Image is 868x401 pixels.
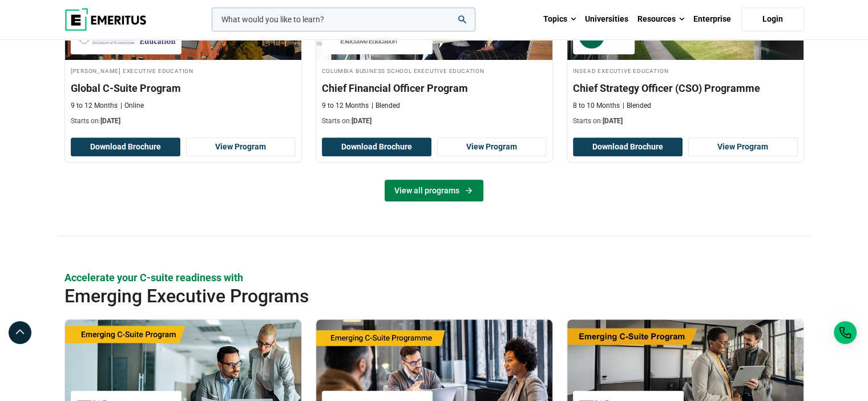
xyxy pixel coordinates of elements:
[120,101,144,111] p: Online
[372,101,400,111] p: Blended
[322,116,547,126] p: Starts on:
[573,137,683,157] button: Download Brochure
[603,117,623,125] span: [DATE]
[352,117,372,125] span: [DATE]
[573,66,798,75] h4: INSEAD Executive Education
[64,270,804,285] p: Accelerate your C-suite readiness with
[212,7,475,31] input: woocommerce-product-search-field-0
[186,137,296,157] a: View Program
[322,137,431,157] button: Download Brochure
[741,7,804,31] a: Login
[573,116,798,126] p: Starts on:
[71,101,118,111] p: 9 to 12 Months
[64,285,730,307] h2: Emerging Executive Programs
[71,66,296,75] h4: [PERSON_NAME] Executive Education
[322,81,547,95] h3: Chief Financial Officer Program
[385,180,483,201] a: View all programs
[71,116,296,126] p: Starts on:
[71,137,180,157] button: Download Brochure
[688,137,798,157] a: View Program
[573,81,798,95] h3: Chief Strategy Officer (CSO) Programme
[100,117,120,125] span: [DATE]
[322,101,369,111] p: 9 to 12 Months
[437,137,547,157] a: View Program
[322,66,547,75] h4: Columbia Business School Executive Education
[71,81,296,95] h3: Global C-Suite Program
[573,101,620,111] p: 8 to 10 Months
[623,101,651,111] p: Blended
